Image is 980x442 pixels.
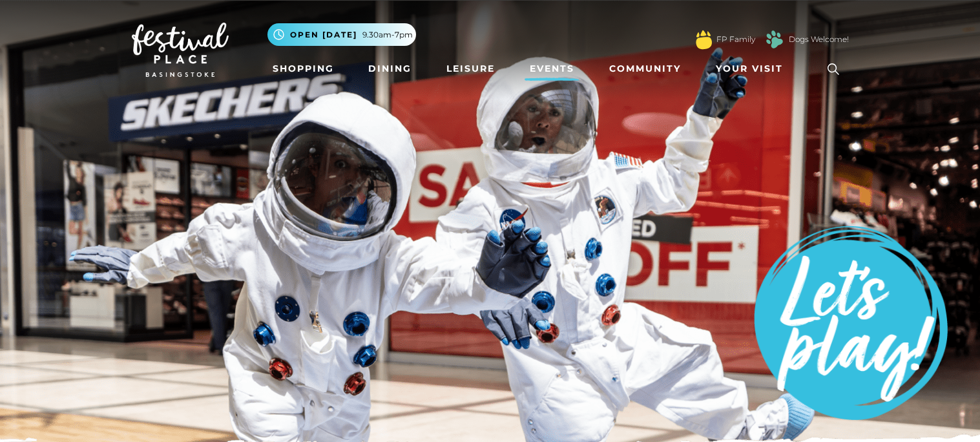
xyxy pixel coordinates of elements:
a: Community [604,57,686,81]
span: Open [DATE] [290,29,357,41]
a: Dining [363,57,417,81]
span: 9.30am-7pm [362,29,413,41]
a: Your Visit [711,57,795,81]
span: Your Visit [716,62,783,76]
a: Events [525,57,579,81]
button: Open [DATE] 9.30am-7pm [267,23,416,46]
a: Dogs Welcome! [789,34,849,45]
a: Shopping [267,57,339,81]
a: Leisure [441,57,500,81]
a: FP Family [716,34,755,45]
img: Festival Place Logo [132,23,229,77]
